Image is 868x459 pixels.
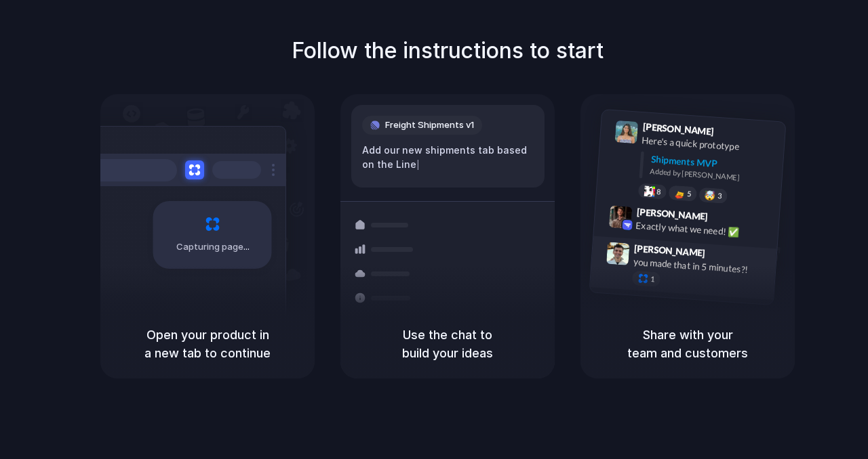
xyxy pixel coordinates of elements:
[416,159,420,170] span: |
[636,204,708,224] span: [PERSON_NAME]
[634,241,706,261] span: [PERSON_NAME]
[705,190,716,200] div: 🤯
[117,326,298,362] h5: Open your product in a new tab to continue
[650,152,776,175] div: Shipments MVP
[635,218,771,241] div: Exactly what we need! ✅
[650,276,655,283] span: 1
[362,143,534,172] div: Add our new shipments tab based on the Line
[712,211,740,227] span: 9:42 AM
[642,119,714,139] span: [PERSON_NAME]
[717,192,722,200] span: 3
[687,190,692,198] span: 5
[650,166,774,185] div: Added by [PERSON_NAME]
[718,126,746,142] span: 9:41 AM
[385,118,474,132] span: Freight Shipments v1
[633,255,768,278] div: you made that in 5 minutes?!
[292,35,604,67] h1: Follow the instructions to start
[176,240,252,254] span: Capturing page
[597,326,778,362] h5: Share with your team and customers
[357,326,538,362] h5: Use the chat to build your ideas
[656,188,661,196] span: 8
[709,247,737,263] span: 9:47 AM
[642,133,777,156] div: Here's a quick prototype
